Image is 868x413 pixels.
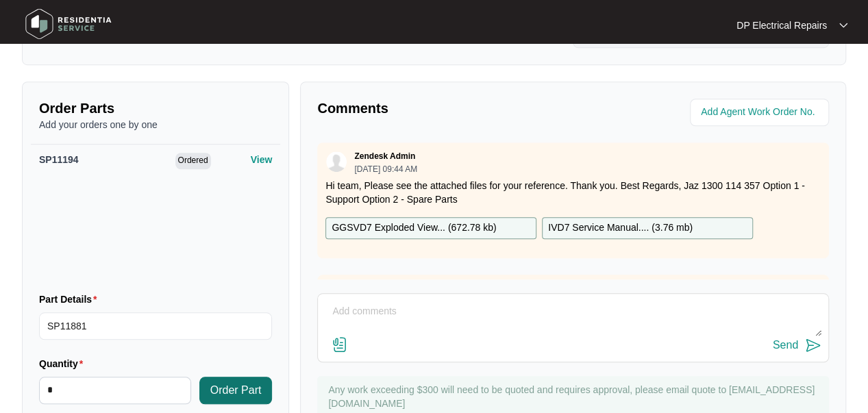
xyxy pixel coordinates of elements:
p: Any work exceeding $300 will need to be quoted and requires approval, please email quote to [EMAI... [328,383,822,410]
p: Add your orders one by one [39,118,272,132]
button: Send [773,336,821,355]
img: send-icon.svg [805,337,821,353]
p: Zendesk Admin [354,151,415,162]
button: Order Part [199,377,273,404]
img: user.svg [326,151,347,172]
span: Ordered [175,153,211,169]
div: Send [773,339,798,351]
span: SP11194 [39,154,79,165]
input: Add Agent Work Order No. [701,104,821,121]
input: Quantity [40,377,190,403]
p: GGSVD7 Exploded View... ( 672.78 kb ) [332,221,496,236]
img: file-attachment-doc.svg [332,336,348,353]
p: Order Parts [39,99,272,118]
img: residentia service logo [21,3,116,45]
p: Hi team, Please see the attached files for your reference. Thank you. Best Regards, Jaz 1300 114 ... [325,179,821,206]
span: Order Part [210,382,262,399]
label: Quantity [39,357,88,371]
p: IVD7 Service Manual.... ( 3.76 mb ) [548,221,693,236]
input: Part Details [39,312,272,340]
p: View [251,153,273,166]
p: [DATE] 09:44 AM [354,165,417,173]
img: dropdown arrow [839,22,847,29]
label: Part Details [39,292,103,306]
p: Comments [317,99,563,118]
p: DP Electrical Repairs [736,18,827,32]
